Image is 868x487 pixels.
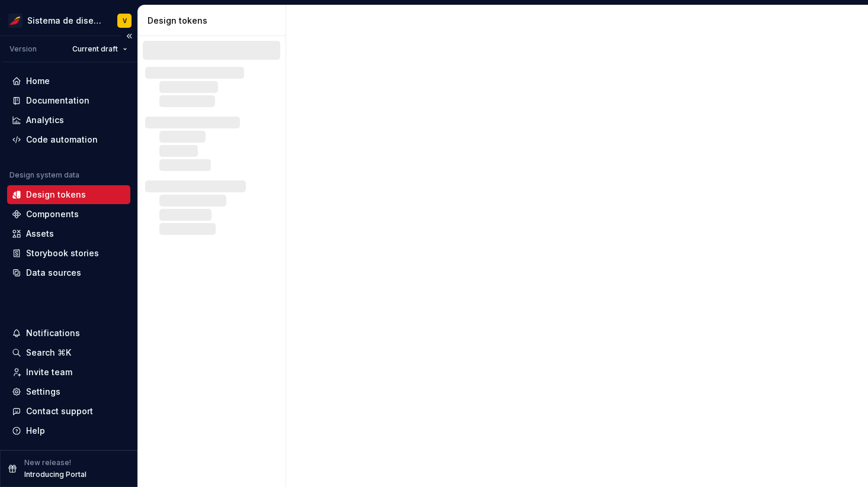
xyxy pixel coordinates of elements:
[72,44,118,54] span: Current draft
[24,470,87,479] p: Introducing Portal
[7,363,130,382] a: Invite team
[7,263,130,282] a: Data sources
[9,44,37,54] div: Version
[26,386,60,398] div: Settings
[7,130,130,149] a: Code automation
[7,382,130,401] a: Settings
[26,114,64,126] div: Analytics
[26,327,80,339] div: Notifications
[26,189,86,201] div: Design tokens
[26,228,54,240] div: Assets
[7,244,130,263] a: Storybook stories
[7,72,130,91] a: Home
[27,15,103,27] div: Sistema de diseño Iberia
[2,8,135,33] button: Sistema de diseño IberiaV
[67,41,133,57] button: Current draft
[148,15,281,27] div: Design tokens
[26,405,93,417] div: Contact support
[123,16,127,25] div: V
[26,425,45,437] div: Help
[26,95,89,107] div: Documentation
[26,208,79,220] div: Components
[26,366,72,378] div: Invite team
[121,28,137,44] button: Collapse sidebar
[9,170,79,180] div: Design system data
[7,402,130,421] button: Contact support
[7,343,130,362] button: Search ⌘K
[24,458,71,467] p: New release!
[7,111,130,130] a: Analytics
[7,91,130,110] a: Documentation
[8,14,23,28] img: 55604660-494d-44a9-beb2-692398e9940a.png
[7,224,130,243] a: Assets
[7,421,130,440] button: Help
[26,75,50,87] div: Home
[7,185,130,204] a: Design tokens
[26,134,98,146] div: Code automation
[7,205,130,224] a: Components
[26,347,71,359] div: Search ⌘K
[7,324,130,343] button: Notifications
[26,247,99,259] div: Storybook stories
[26,267,81,279] div: Data sources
